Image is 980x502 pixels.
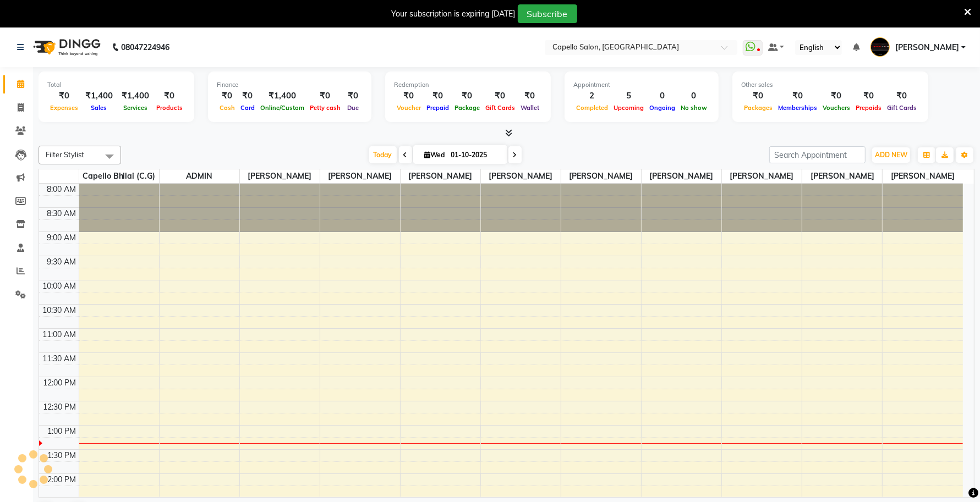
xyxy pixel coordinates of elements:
div: Other sales [741,80,919,90]
span: [PERSON_NAME] [561,169,641,183]
div: ₹0 [884,90,919,102]
span: Completed [573,104,611,112]
div: 0 [678,90,710,102]
span: Cash [217,104,238,112]
div: 1:30 PM [46,450,79,461]
div: 12:30 PM [41,401,79,413]
div: ₹0 [424,90,452,102]
span: Wed [422,151,448,159]
div: 11:30 AM [41,353,79,365]
div: Redemption [394,80,542,90]
div: ₹0 [452,90,483,102]
div: ₹0 [217,90,238,102]
span: Petty cash [307,104,343,112]
span: ADD NEW [875,151,907,159]
div: ₹0 [820,90,853,102]
span: [PERSON_NAME] [320,169,400,183]
span: Vouchers [820,104,853,112]
span: Prepaids [853,104,884,112]
span: Due [344,104,362,112]
div: Appointment [573,80,710,90]
span: [PERSON_NAME] [481,169,561,183]
span: Memberships [775,104,820,112]
span: [PERSON_NAME] [802,169,882,183]
div: ₹0 [518,90,542,102]
span: Services [121,104,150,112]
div: ₹0 [307,90,343,102]
div: ₹0 [853,90,884,102]
div: ₹0 [238,90,258,102]
span: Voucher [394,104,424,112]
span: Gift Cards [884,104,919,112]
b: 08047224946 [121,32,169,63]
div: 9:00 AM [45,232,79,244]
div: ₹0 [47,90,81,102]
span: [PERSON_NAME] [240,169,320,183]
div: 10:30 AM [41,305,79,316]
button: ADD NEW [872,147,910,163]
span: Wallet [518,104,542,112]
div: 2 [573,90,611,102]
span: [PERSON_NAME] [642,169,721,183]
input: Search Appointment [769,146,866,163]
div: ₹1,400 [81,90,117,102]
div: Finance [217,80,363,90]
div: ₹0 [394,90,424,102]
div: 0 [647,90,678,102]
div: 10:00 AM [41,280,79,292]
div: 1:00 PM [46,426,79,437]
span: Prepaid [424,104,452,112]
span: [PERSON_NAME] [883,169,963,183]
div: 8:00 AM [45,184,79,195]
div: ₹0 [483,90,518,102]
span: [PERSON_NAME] [895,42,959,53]
input: 2025-10-01 [448,147,503,163]
div: 11:00 AM [41,329,79,340]
span: Upcoming [611,104,647,112]
div: 12:00 PM [41,377,79,389]
span: Gift Cards [483,104,518,112]
div: Total [47,80,185,90]
div: ₹1,400 [258,90,307,102]
button: Subscribe [518,4,577,23]
span: Filter Stylist [46,150,84,159]
div: 9:30 AM [45,256,79,268]
div: ₹0 [343,90,363,102]
span: Ongoing [647,104,678,112]
img: logo [28,32,103,63]
span: Packages [741,104,775,112]
span: Online/Custom [258,104,307,112]
div: 8:30 AM [45,208,79,219]
span: [PERSON_NAME] [722,169,802,183]
span: Capello Bhilai (C.G) [79,169,159,183]
span: Card [238,104,258,112]
span: Today [369,146,397,163]
span: Expenses [47,104,81,112]
span: Package [452,104,483,112]
div: 5 [611,90,647,102]
span: ADMIN [160,169,239,183]
div: ₹0 [775,90,820,102]
div: 2:00 PM [46,474,79,486]
span: No show [678,104,710,112]
div: ₹0 [741,90,775,102]
span: [PERSON_NAME] [401,169,480,183]
span: Products [154,104,185,112]
div: ₹0 [154,90,185,102]
img: Anjali Walde [870,37,890,57]
div: ₹1,400 [117,90,154,102]
span: Sales [89,104,110,112]
div: Your subscription is expiring [DATE] [392,8,516,20]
